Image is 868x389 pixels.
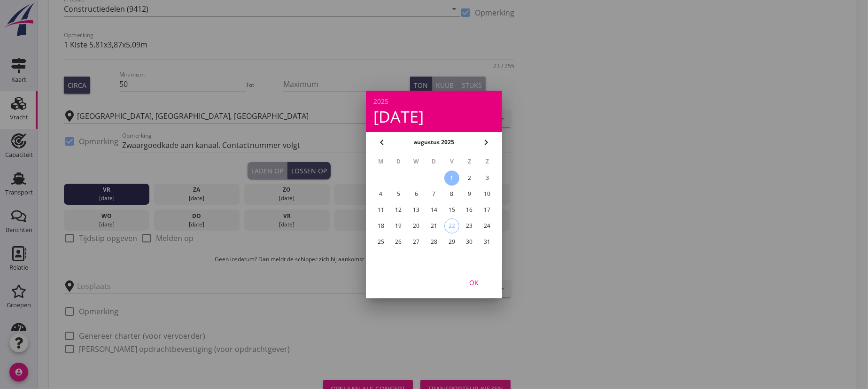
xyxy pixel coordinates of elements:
[426,187,442,202] button: 7
[391,187,406,202] button: 5
[373,187,388,202] button: 4
[444,202,459,218] button: 15
[409,234,424,249] button: 27
[480,187,495,202] button: 10
[376,137,387,148] i: chevron_left
[409,187,424,202] button: 6
[443,154,460,170] th: V
[480,202,495,218] button: 17
[444,171,459,186] button: 1
[480,137,492,148] i: chevron_right
[444,218,459,233] button: 22
[426,154,442,170] th: D
[426,234,442,249] button: 28
[445,219,459,233] div: 22
[426,202,442,218] button: 14
[373,202,388,218] button: 11
[409,202,424,218] button: 13
[372,154,389,170] th: M
[373,98,495,105] div: 2025
[462,218,477,233] button: 23
[409,218,424,233] button: 20
[373,109,495,124] div: [DATE]
[373,218,388,233] button: 18
[462,171,477,186] button: 2
[462,187,477,202] button: 9
[479,154,496,170] th: Z
[373,234,388,249] button: 25
[426,218,442,233] button: 21
[480,218,495,233] button: 24
[444,234,459,249] button: 29
[411,135,457,149] button: augustus 2025
[391,234,406,249] button: 26
[461,154,478,170] th: Z
[390,154,407,170] th: D
[480,234,495,249] button: 31
[461,278,487,288] div: OK
[480,171,495,186] button: 3
[391,218,406,233] button: 19
[462,202,477,218] button: 16
[391,202,406,218] button: 12
[444,187,459,202] button: 8
[408,154,425,170] th: W
[462,234,477,249] button: 30
[453,274,495,291] button: OK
